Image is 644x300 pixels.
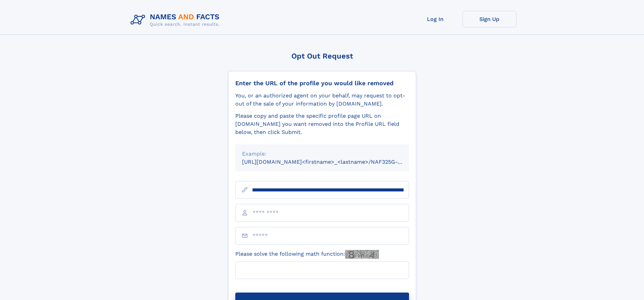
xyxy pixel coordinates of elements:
[408,11,462,27] a: Log In
[242,150,402,158] div: Example:
[242,159,422,165] small: [URL][DOMAIN_NAME]<firstname>_<lastname>/NAF325G-xxxxxxxx
[228,52,416,60] div: Opt Out Request
[235,79,409,87] div: Enter the URL of the profile you would like removed
[128,11,225,29] img: Logo Names and Facts
[235,92,409,108] div: You, or an authorized agent on your behalf, may request to opt-out of the sale of your informatio...
[235,250,379,259] label: Please solve the following math function:
[462,11,517,27] a: Sign Up
[235,112,409,136] div: Please copy and paste the specific profile page URL on [DOMAIN_NAME] you want removed into the Pr...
